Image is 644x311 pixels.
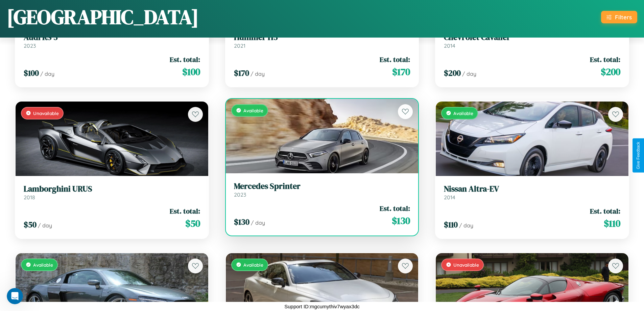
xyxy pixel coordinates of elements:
[601,65,620,79] span: $ 200
[170,206,200,216] span: Est. total:
[444,42,455,49] span: 2014
[38,222,52,229] span: / day
[24,184,200,194] h3: Lamborghini URUS
[24,42,36,49] span: 2023
[444,67,461,79] span: $ 200
[444,194,455,201] span: 2014
[453,110,473,116] span: Available
[251,219,265,226] span: / day
[459,222,473,229] span: / day
[234,181,410,191] h3: Mercedes Sprinter
[444,184,620,201] a: Nissan Altra-EV2014
[234,32,410,42] h3: Hummer H3
[604,217,620,230] span: $ 110
[392,65,410,79] span: $ 170
[234,32,410,49] a: Hummer H32021
[182,65,200,79] span: $ 100
[24,219,37,230] span: $ 50
[185,217,200,230] span: $ 50
[234,181,410,198] a: Mercedes Sprinter2023
[453,262,479,268] span: Unavailable
[462,70,476,77] span: / day
[590,54,620,64] span: Est. total:
[24,67,39,79] span: $ 100
[444,32,620,49] a: Chevrolet Cavalier2014
[234,191,246,198] span: 2023
[24,32,200,49] a: Audi RS 32023
[24,32,200,42] h3: Audi RS 3
[33,262,53,268] span: Available
[615,14,632,21] div: Filters
[380,203,410,213] span: Est. total:
[380,54,410,64] span: Est. total:
[601,11,637,23] button: Filters
[444,32,620,42] h3: Chevrolet Cavalier
[392,214,410,227] span: $ 130
[444,184,620,194] h3: Nissan Altra-EV
[444,219,458,230] span: $ 110
[284,302,360,311] p: Support ID: mgcumythiv7wyax3dc
[243,108,263,113] span: Available
[234,67,249,79] span: $ 170
[40,70,54,77] span: / day
[590,206,620,216] span: Est. total:
[636,142,641,169] div: Give Feedback
[7,288,23,304] iframe: Intercom live chat
[234,42,245,49] span: 2021
[243,262,263,268] span: Available
[33,110,59,116] span: Unavailable
[251,70,265,77] span: / day
[234,216,249,227] span: $ 130
[24,184,200,201] a: Lamborghini URUS2018
[170,54,200,64] span: Est. total:
[24,194,35,201] span: 2018
[7,3,199,31] h1: [GEOGRAPHIC_DATA]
